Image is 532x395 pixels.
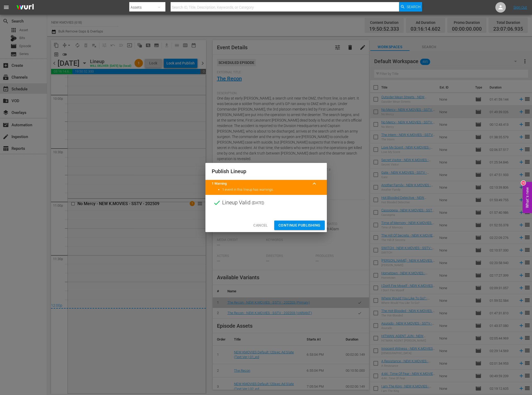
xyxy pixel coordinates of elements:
h2: Publish Lineup [212,167,321,175]
span: Continue Publishing [278,222,321,229]
span: Search [407,2,421,12]
span: keyboard_arrow_up [311,180,317,187]
span: Cancel [253,222,268,229]
button: Continue Publishing [274,221,325,230]
li: 1 event in this lineup has warnings. [222,187,321,192]
title: 1 Warning [212,181,308,186]
div: 10 [521,181,525,185]
div: Lineup Valid [205,195,327,211]
span: ( [DATE] ) [252,199,264,207]
img: ans4CAIJ8jUAAAAAAAAAAAAAAAAAAAAAAAAgQb4GAAAAAAAAAAAAAAAAAAAAAAAAJMjXAAAAAAAAAAAAAAAAAAAAAAAAgAT5G... [13,1,38,14]
a: Sign Out [513,5,527,9]
button: Cancel [249,221,272,230]
span: menu [3,4,9,10]
button: keyboard_arrow_up [308,177,321,190]
button: Open Feedback Widget [523,182,532,213]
